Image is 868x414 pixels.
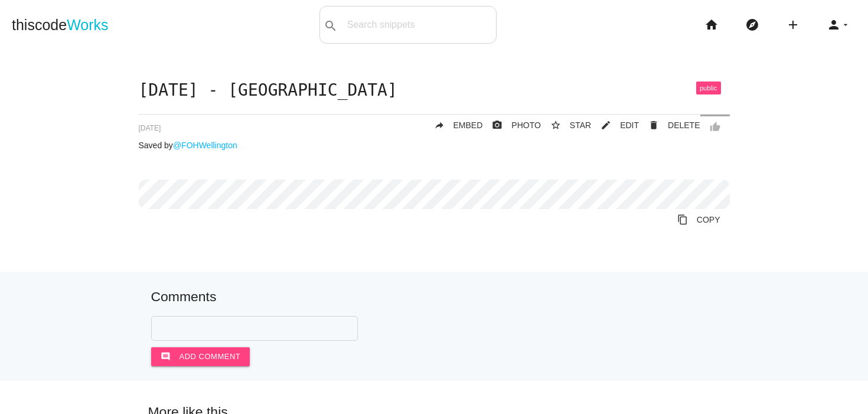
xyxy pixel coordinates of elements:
[425,115,483,136] a: replyEMBED
[745,6,759,44] i: explore
[434,115,445,136] i: reply
[668,120,700,130] span: DELETE
[492,115,502,136] i: photo_camera
[161,347,171,366] i: comment
[648,115,659,136] i: delete
[12,6,109,44] a: thiscodeWorks
[482,115,541,136] a: photo_cameraPHOTO
[639,115,700,136] a: Delete Post
[453,120,483,130] span: EMBED
[511,120,541,130] span: PHOTO
[668,209,730,230] a: Copy to Clipboard
[570,120,591,130] span: STAR
[591,115,639,136] a: mode_editEDIT
[841,6,850,44] i: arrow_drop_down
[677,209,688,230] i: content_copy
[324,7,338,45] i: search
[139,82,730,100] h1: [DATE] - [GEOGRAPHIC_DATA]
[601,115,611,136] i: mode_edit
[139,124,161,132] span: [DATE]
[786,6,800,44] i: add
[827,6,841,44] i: person
[704,6,719,44] i: home
[541,115,591,136] button: star_borderSTAR
[550,115,561,136] i: star_border
[139,141,730,150] p: Saved by
[173,141,237,150] a: @FOHWellington
[341,12,496,37] input: Search snippets
[151,289,717,304] h5: Comments
[151,347,250,366] button: commentAdd comment
[620,120,639,130] span: EDIT
[320,6,341,43] button: search
[67,17,108,33] span: Works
